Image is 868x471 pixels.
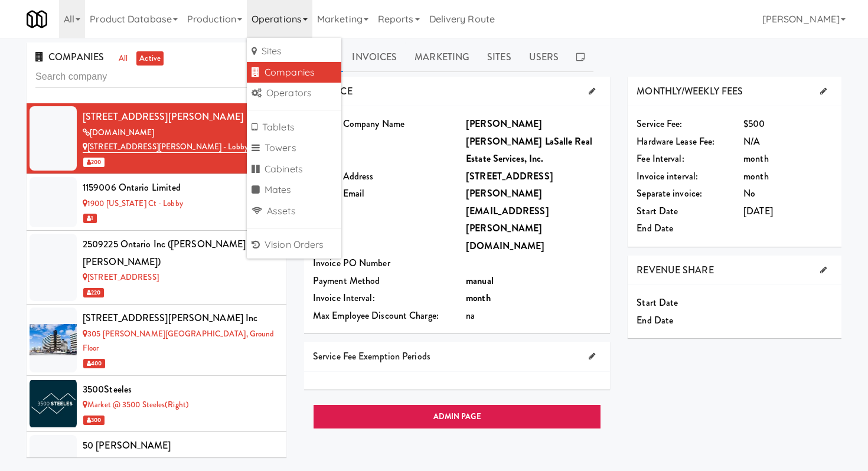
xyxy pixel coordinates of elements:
[313,274,380,287] span: Payment Method
[637,221,673,235] span: End Date
[466,187,549,253] b: [PERSON_NAME][EMAIL_ADDRESS][PERSON_NAME][DOMAIN_NAME]
[466,274,494,287] b: manual
[466,169,553,183] b: [STREET_ADDRESS]
[83,309,278,327] div: [STREET_ADDRESS][PERSON_NAME] Inc
[136,51,164,66] a: active
[83,456,140,467] a: 50MINTHORN
[313,291,375,305] span: Invoice Interval:
[520,42,568,72] a: Users
[83,288,104,297] span: 220
[637,187,702,200] span: Separate invoice:
[313,309,439,322] span: Max Employee Discount Charge:
[637,135,714,148] span: Hardware Lease Fee:
[247,117,341,138] a: Tablets
[83,437,278,454] div: 50 [PERSON_NAME]
[27,9,47,30] img: Micromart
[313,256,390,270] span: Invoice PO Number
[247,159,341,180] a: Cabinets
[743,117,765,130] span: $500
[27,376,286,433] li: 3500SteelesMarket @ 3500 Steeles(Right) 300
[247,179,341,201] a: Mates
[637,152,684,165] span: Fee Interval:
[466,291,491,305] b: month
[83,126,278,140] div: [DOMAIN_NAME]
[247,138,341,159] a: Towers
[743,169,769,183] span: month
[637,84,743,98] span: MONTHLY/WEEKLY FEES
[83,214,97,223] span: 1
[83,416,105,425] span: 300
[27,231,286,305] li: 2509225 Ontario Inc ([PERSON_NAME] [PERSON_NAME])[STREET_ADDRESS] 220
[743,204,773,218] span: [DATE]
[83,235,278,270] div: 2509225 Ontario Inc ([PERSON_NAME] [PERSON_NAME])
[247,234,341,256] a: Vision Orders
[637,117,682,130] span: Service Fee:
[83,381,278,398] div: 3500Steeles
[637,296,678,309] span: Start Date
[743,185,833,202] div: No
[313,169,374,183] span: Invoice Address
[27,305,286,375] li: [STREET_ADDRESS][PERSON_NAME] Inc305 [PERSON_NAME][GEOGRAPHIC_DATA], Ground Floor 400
[478,42,520,72] a: Sites
[83,399,189,410] a: Market @ 3500 Steeles(Right)
[637,204,678,218] span: Start Date
[343,42,406,72] a: Invoices
[313,349,430,363] span: Service Fee Exemption Periods
[83,158,105,167] span: 200
[743,135,760,148] span: N/A
[313,404,601,429] a: ADMIN PAGE
[83,141,248,153] a: [STREET_ADDRESS][PERSON_NAME] - Lobby
[313,117,404,130] span: Invoice Company Name
[466,117,592,165] b: [PERSON_NAME] [PERSON_NAME] LaSalle Real Estate Services, Inc.
[743,152,769,165] span: month
[27,174,286,231] li: 1159006 Ontario Limited1900 [US_STATE] Ct - Lobby 1
[247,83,341,104] a: Operators
[247,201,341,222] a: Assets
[637,169,698,183] span: Invoice interval:
[35,66,278,88] input: Search company
[83,328,274,354] a: 305 [PERSON_NAME][GEOGRAPHIC_DATA], Ground Floor
[466,307,601,325] div: na
[247,62,341,83] a: Companies
[83,108,278,126] div: [STREET_ADDRESS][PERSON_NAME]
[83,198,183,209] a: 1900 [US_STATE] Ct - Lobby
[35,50,104,64] span: COMPANIES
[83,359,105,368] span: 400
[116,51,130,66] a: all
[637,263,713,277] span: REVENUE SHARE
[83,272,159,283] a: [STREET_ADDRESS]
[27,103,286,174] li: [STREET_ADDRESS][PERSON_NAME][DOMAIN_NAME][STREET_ADDRESS][PERSON_NAME] - Lobby 200
[406,42,478,72] a: Marketing
[637,313,673,327] span: End Date
[247,41,341,62] a: Sites
[83,179,278,197] div: 1159006 Ontario Limited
